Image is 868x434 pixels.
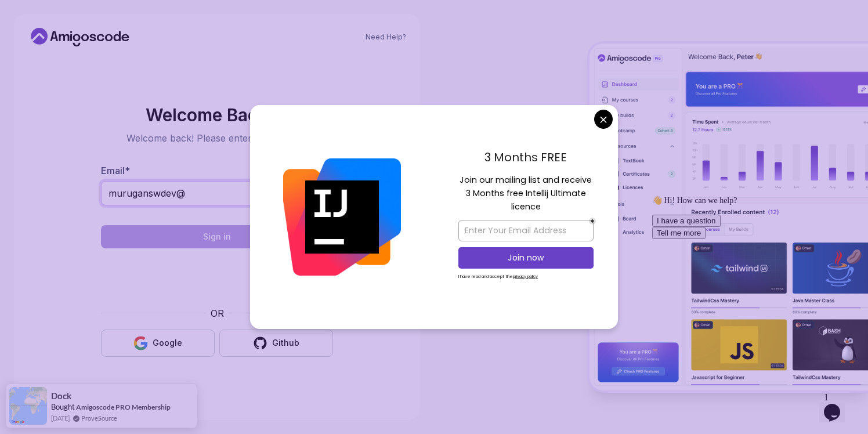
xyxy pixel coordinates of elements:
iframe: chat widget [819,388,856,422]
div: 👋 Hi! How can we help?I have a questionTell me more [5,5,214,48]
iframe: chat widget [648,191,856,382]
button: I have a question [5,24,73,36]
button: Sign in [101,225,333,248]
label: Email * [101,165,130,176]
a: Home link [28,28,132,46]
span: 👋 Hi! How can we help? [5,5,89,14]
input: Enter your email [101,181,333,205]
span: [DATE] [51,413,70,423]
img: Amigoscode Dashboard [589,44,868,390]
p: Welcome back! Please enter your details. [101,131,333,145]
a: Amigoscode PRO Membership [76,403,171,411]
span: Dock [51,391,71,401]
button: Google [101,330,215,357]
a: Need Help? [366,32,406,42]
img: provesource social proof notification image [9,387,47,425]
span: Bought [51,402,75,411]
div: Google [153,337,182,349]
button: Github [219,330,333,357]
div: Sign in [203,231,231,243]
iframe: Widget containing checkbox for hCaptcha security challenge [129,255,305,299]
div: Github [272,337,299,349]
h2: Welcome Back [101,106,333,124]
button: Tell me more [5,36,58,48]
a: ProveSource [81,413,117,423]
p: OR [211,306,224,320]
